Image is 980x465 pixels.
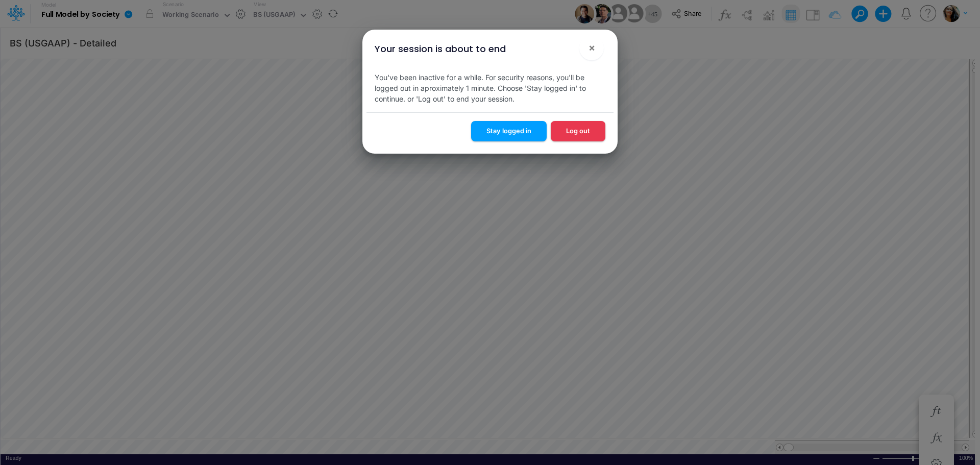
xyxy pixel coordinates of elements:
[375,42,506,56] div: Your session is about to end
[579,36,604,60] button: Close
[471,121,547,141] button: Stay logged in
[366,64,614,112] div: You've been inactive for a while. For security reasons, you'll be logged out in aproximately 1 mi...
[589,41,595,54] span: ×
[551,121,605,141] button: Log out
